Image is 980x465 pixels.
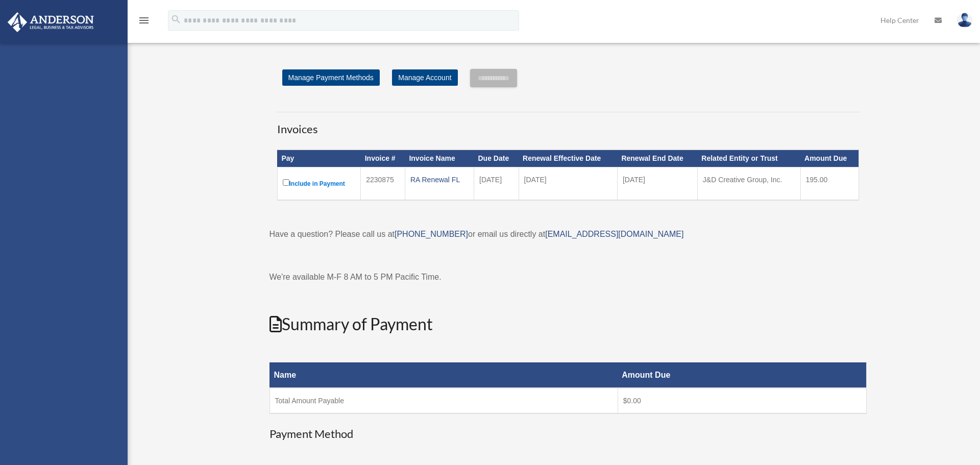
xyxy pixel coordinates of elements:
[138,18,150,27] a: menu
[618,388,866,413] td: $0.00
[474,150,519,167] th: Due Date
[617,150,697,167] th: Renewal End Date
[519,167,617,200] td: [DATE]
[269,388,618,413] td: Total Amount Payable
[269,270,867,284] p: We're available M-F 8 AM to 5 PM Pacific Time.
[5,12,97,32] img: Anderson Advisors Platinum Portal
[269,313,867,336] h2: Summary of Payment
[545,230,683,238] a: [EMAIL_ADDRESS][DOMAIN_NAME]
[697,167,800,200] td: J&D Creative Group, Inc.
[474,167,519,200] td: [DATE]
[361,167,405,200] td: 2230875
[269,362,618,388] th: Name
[138,14,150,27] i: menu
[800,150,859,167] th: Amount Due
[410,173,469,187] div: RA Renewal FL
[800,167,859,200] td: 195.00
[269,426,867,442] h3: Payment Method
[282,69,380,86] a: Manage Payment Methods
[519,150,617,167] th: Renewal Effective Date
[395,230,468,238] a: [PHONE_NUMBER]
[277,112,859,137] h3: Invoices
[617,167,697,200] td: [DATE]
[269,227,867,241] p: Have a question? Please call us at or email us directly at
[957,13,972,28] img: User Pic
[392,69,457,86] a: Manage Account
[361,150,405,167] th: Invoice #
[277,150,361,167] th: Pay
[283,177,356,190] label: Include in Payment
[170,14,182,25] i: search
[618,362,866,388] th: Amount Due
[283,179,289,186] input: Include in Payment
[405,150,474,167] th: Invoice Name
[697,150,800,167] th: Related Entity or Trust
